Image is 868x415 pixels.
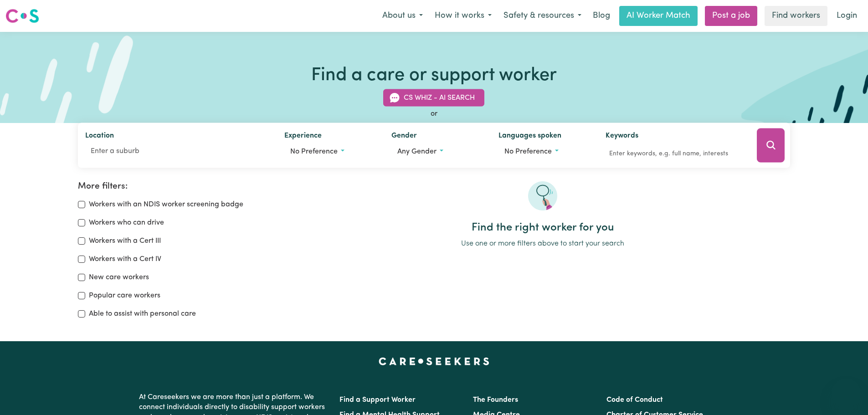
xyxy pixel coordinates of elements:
span: Any gender [397,148,437,155]
button: Worker experience options [284,143,377,160]
a: Find a Support Worker [339,396,416,404]
a: Post a job [705,6,757,26]
a: Blog [587,6,616,26]
label: Languages spoken [498,130,561,143]
a: Code of Conduct [606,396,663,404]
a: The Founders [473,396,518,404]
span: No preference [290,148,338,155]
button: How it works [429,6,498,26]
label: Gender [391,130,417,143]
label: Workers with a Cert IV [89,254,161,265]
label: Location [85,130,114,143]
button: Search [757,128,785,163]
div: or [78,108,791,119]
p: Use one or more filters above to start your search [295,238,790,249]
button: About us [376,6,429,26]
button: CS Whiz - AI Search [383,89,484,107]
label: Workers with an NDIS worker screening badge [89,199,243,210]
h2: More filters: [78,181,284,192]
input: Enter keywords, e.g. full name, interests [606,147,744,161]
iframe: Button to launch messaging window [832,379,861,408]
button: Safety & resources [498,6,587,26]
h2: Find the right worker for you [295,221,790,235]
label: Experience [284,130,322,143]
label: Workers with a Cert III [89,236,161,246]
button: Worker gender preference [391,143,484,160]
span: No preference [504,148,552,155]
label: New care workers [89,272,149,283]
img: Careseekers logo [5,8,39,24]
label: Workers who can drive [89,217,164,228]
label: Keywords [606,130,638,143]
button: Worker language preferences [498,143,591,160]
a: Careseekers home page [379,358,489,365]
h1: Find a care or support worker [311,65,557,87]
a: AI Worker Match [619,6,698,26]
input: Enter a suburb [85,143,270,159]
label: Popular care workers [89,290,160,301]
label: Able to assist with personal care [89,308,196,319]
a: Login [831,6,863,26]
a: Find workers [765,6,827,26]
a: Careseekers logo [5,5,39,26]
